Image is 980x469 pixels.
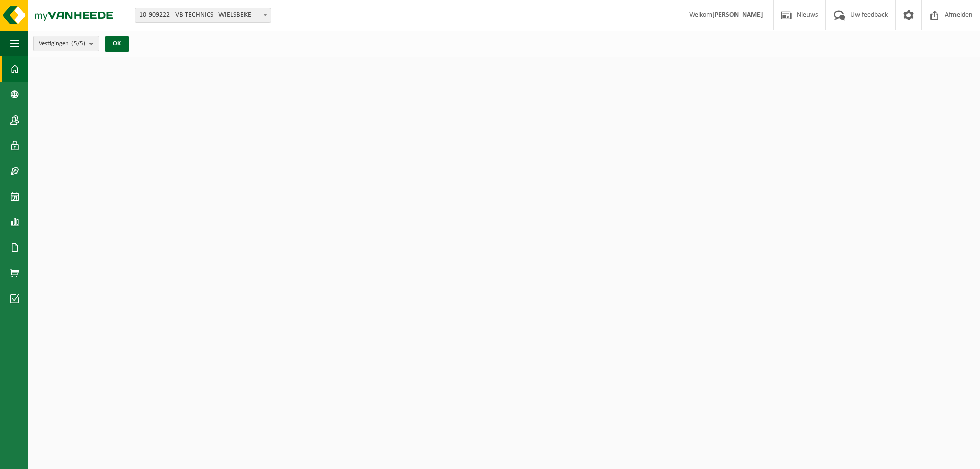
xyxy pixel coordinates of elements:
[71,40,85,47] count: (5/5)
[712,11,763,19] strong: [PERSON_NAME]
[105,36,129,52] button: OK
[39,36,85,52] span: Vestigingen
[33,36,99,51] button: Vestigingen(5/5)
[135,8,271,23] span: 10-909222 - VB TECHNICS - WIELSBEKE
[135,8,271,22] span: 10-909222 - VB TECHNICS - WIELSBEKE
